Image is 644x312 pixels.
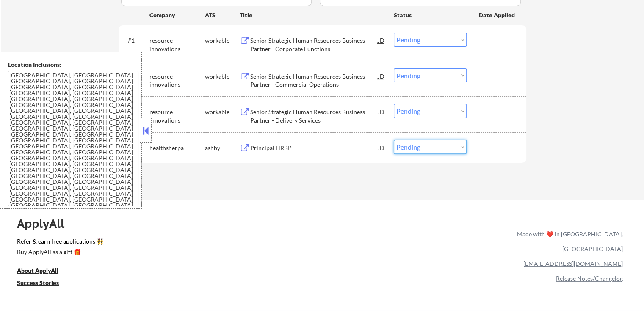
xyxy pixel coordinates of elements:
[17,249,102,255] div: Buy ApplyAll as a gift 🎁
[17,267,58,274] u: About ApplyAll
[250,36,378,53] div: Senior Strategic Human Resources Business Partner - Corporate Functions
[250,108,378,124] div: Senior Strategic Human Resources Business Partner - Delivery Services
[8,60,138,69] div: Location Inclusions:
[205,108,240,116] div: workable
[514,227,623,256] div: Made with ❤️ in [GEOGRAPHIC_DATA], [GEOGRAPHIC_DATA]
[205,36,240,45] div: workable
[17,247,102,258] a: Buy ApplyAll as a gift 🎁
[17,266,70,276] a: About ApplyAll
[17,279,59,286] u: Success Stories
[17,278,70,289] a: Success Stories
[377,68,386,84] div: JD
[240,11,386,19] div: Title
[556,275,623,282] a: Release Notes/Changelog
[149,144,205,152] div: healthsherpa
[394,7,467,22] div: Status
[377,33,386,48] div: JD
[149,11,205,19] div: Company
[479,11,516,19] div: Date Applied
[149,36,205,53] div: resource-innovations
[205,144,240,152] div: ashby
[377,104,386,119] div: JD
[377,140,386,155] div: JD
[205,11,240,19] div: ATS
[149,72,205,89] div: resource-innovations
[17,216,74,231] div: ApplyAll
[523,260,623,267] a: [EMAIL_ADDRESS][DOMAIN_NAME]
[17,238,340,247] a: Refer & earn free applications 👯‍♀️
[205,72,240,81] div: workable
[128,36,143,45] div: #1
[149,108,205,124] div: resource-innovations
[250,144,378,152] div: Principal HRBP
[250,72,378,89] div: Senior Strategic Human Resources Business Partner - Commercial Operations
